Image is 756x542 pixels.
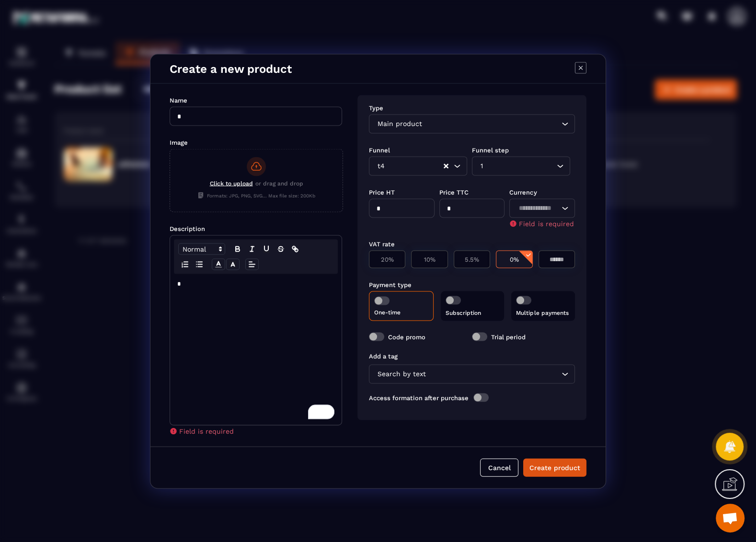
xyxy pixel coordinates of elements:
label: Access formation after purchase [369,394,469,401]
label: Name [170,96,187,104]
button: Clear Selected [444,162,448,170]
label: Price HT [369,188,395,196]
div: To enrich screen reader interactions, please activate Accessibility in Grammarly extension settings [170,274,342,425]
span: Formats: JPG, PNG, SVG... Max file size: 200Kb [197,192,315,198]
p: Subscription [446,309,500,316]
div: Search for option [472,156,570,175]
a: Mở cuộc trò chuyện [716,504,745,532]
span: Field is required [179,427,234,435]
button: Cancel [480,458,518,476]
span: Search by text [375,369,428,379]
p: 10% [416,255,442,263]
label: VAT rate [369,240,395,247]
input: Search for option [485,161,554,171]
h4: Create a new product [170,62,292,75]
button: Create product [523,458,586,476]
label: Add a tag [369,352,398,359]
span: Field is required [519,219,573,227]
label: Trial period [491,333,526,340]
p: One-time [374,309,428,315]
label: Currency [509,188,537,196]
label: Description [170,225,205,232]
p: 20% [374,255,400,263]
p: Multiple payments [516,309,570,316]
label: Funnel [369,146,390,153]
input: Search for option [515,203,559,213]
label: Type [369,104,383,111]
input: Search for option [387,161,443,171]
div: Search for option [509,198,575,218]
label: Funnel step [472,146,509,153]
span: Click to upload [210,180,253,186]
p: 0% [501,255,527,263]
span: Main product [375,118,424,129]
input: Search for option [424,118,559,129]
p: 5.5% [459,255,485,263]
input: Search for option [428,369,559,379]
label: Price TTC [439,188,469,196]
label: Code promo [388,333,425,340]
label: Image [170,138,188,146]
span: or drag and drop [255,180,303,189]
label: Payment type [369,281,412,288]
div: Search for option [369,156,467,175]
div: Search for option [369,364,575,383]
span: t4 [375,161,387,171]
div: Search for option [369,114,575,133]
span: 1 [478,161,485,171]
